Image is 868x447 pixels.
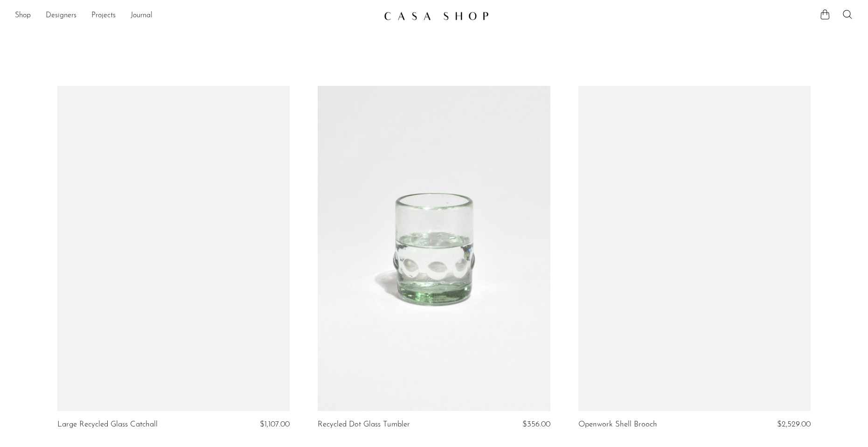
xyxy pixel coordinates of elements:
a: Projects [91,10,116,22]
a: Journal [131,10,153,22]
ul: NEW HEADER MENU [15,8,376,24]
a: Shop [15,10,31,22]
a: Openwork Shell Brooch [578,420,657,429]
nav: Desktop navigation [15,8,376,24]
span: $2,529.00 [777,420,811,428]
a: Designers [46,10,76,22]
span: $1,107.00 [260,420,290,428]
a: Large Recycled Glass Catchall [57,420,158,429]
a: Recycled Dot Glass Tumbler [318,420,410,429]
span: $356.00 [522,420,550,428]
